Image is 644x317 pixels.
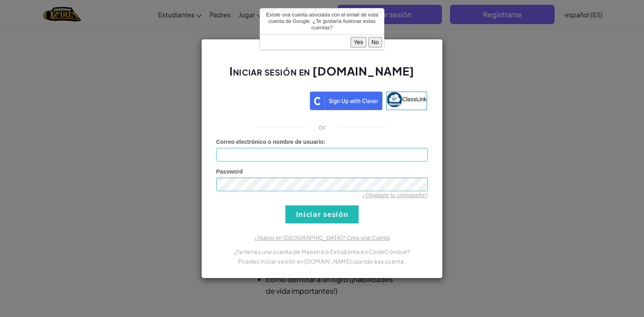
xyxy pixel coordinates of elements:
[216,256,428,266] p: Puedes iniciar sesión en [DOMAIN_NAME] usando esa cuenta.
[318,122,326,132] p: or
[216,138,326,146] label: :
[310,92,382,110] img: clever_sso_button@2x.png
[213,91,310,108] iframe: Botón de Acceder con Google
[387,92,402,107] img: classlink-logo-small.png
[216,139,324,145] span: Correo electrónico o nombre de usuario
[254,235,390,241] a: ¿Nuevo en [GEOGRAPHIC_DATA]? Crea una Cuenta
[362,192,428,198] a: ¿Olvidaste tu contraseña?
[216,63,428,87] h2: Iniciar sesión en [DOMAIN_NAME]
[216,168,243,175] span: Password
[266,12,378,31] span: Existe una cuenta asociada con el email de esta cuenta de Google. ¿Te gustaría fusionar estas cue...
[351,37,366,47] button: Yes
[216,247,428,256] p: ¿Ya tienes una cuenta de Maestro o Estudiante en CodeCombat?
[368,37,382,47] button: No
[402,96,427,102] span: ClassLink
[285,205,359,223] input: Iniciar sesión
